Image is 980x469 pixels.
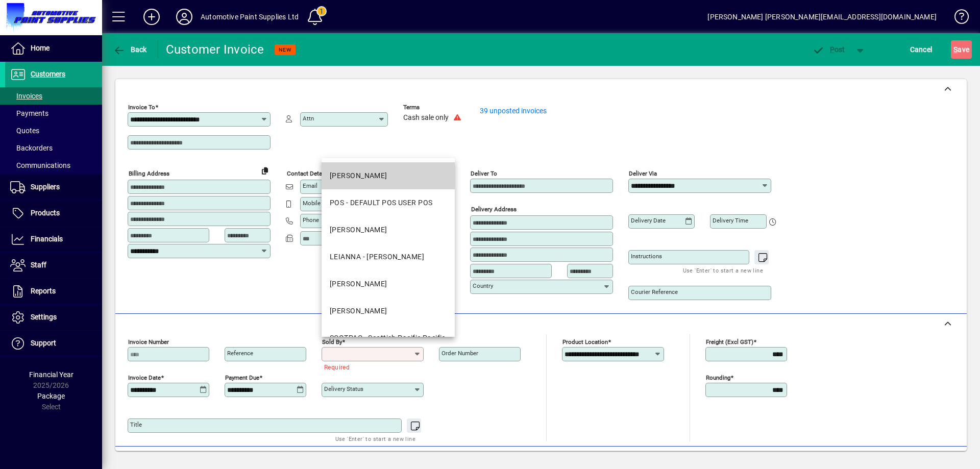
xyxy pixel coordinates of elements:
span: Products [31,209,60,217]
mat-label: Country [473,282,493,289]
mat-hint: Use 'Enter' to start a new line [335,433,415,445]
mat-label: Delivery date [631,217,666,224]
mat-option: DAVID - Dave Hinton [322,162,455,189]
span: ost [812,45,845,54]
a: Staff [5,253,102,278]
a: Suppliers [5,175,102,200]
mat-label: Deliver To [471,170,497,177]
button: Post [807,40,850,59]
div: [PERSON_NAME] [330,306,387,316]
button: Copy to Delivery address [257,162,273,179]
a: Reports [5,279,102,304]
mat-label: Reference [227,350,253,357]
mat-label: Product location [562,338,608,345]
span: S [953,45,958,54]
a: Payments [5,105,102,122]
span: Cancel [910,41,933,58]
div: LEIANNA - [PERSON_NAME] [330,252,424,262]
a: Financials [5,227,102,252]
span: Quotes [10,127,39,135]
mat-option: MIKAYLA - Mikayla Hinton [322,298,455,325]
mat-option: SCOTPAC - Scottish Pacific Pacific [322,325,455,352]
div: Automotive Paint Supplies Ltd [201,9,299,25]
span: Backorders [10,144,53,152]
mat-label: Attn [303,115,314,122]
mat-label: Invoice number [128,338,169,345]
button: Cancel [908,40,935,59]
mat-label: Sold by [322,338,342,345]
mat-label: Delivery status [324,385,363,392]
span: ave [953,41,969,58]
div: [PERSON_NAME] [330,170,387,181]
span: Customers [31,70,65,78]
button: Back [110,40,150,59]
a: Backorders [5,139,102,157]
span: P [830,45,835,54]
div: SCOTPAC - Scottish Pacific Pacific [330,333,446,343]
button: Profile [168,8,201,26]
mat-error: Required [324,361,415,372]
a: Communications [5,157,102,174]
mat-label: Mobile [303,200,321,207]
span: NEW [279,46,291,53]
span: Reports [31,287,56,295]
a: Invoices [5,87,102,105]
span: Payments [10,109,48,117]
span: Terms [403,104,464,111]
button: Add [135,8,168,26]
div: POS - DEFAULT POS USER POS [330,198,432,208]
span: Financials [31,235,63,243]
mat-option: POS - DEFAULT POS USER POS [322,189,455,216]
mat-label: Delivery time [713,217,748,224]
div: Customer Invoice [166,41,264,58]
mat-label: Freight (excl GST) [706,338,753,345]
mat-label: Rounding [706,374,730,381]
a: Quotes [5,122,102,139]
mat-option: KIM - Kim Hinton [322,216,455,243]
span: Staff [31,261,46,269]
mat-label: Phone [303,216,319,224]
span: Invoices [10,92,42,100]
span: Home [31,44,50,52]
a: Support [5,331,102,356]
mat-label: Deliver via [629,170,657,177]
span: Cash sale only [403,114,449,122]
span: Back [113,45,147,54]
a: Home [5,36,102,61]
a: Settings [5,305,102,330]
div: [PERSON_NAME] [PERSON_NAME][EMAIL_ADDRESS][DOMAIN_NAME] [707,9,937,25]
mat-label: Invoice To [128,104,155,111]
span: Support [31,339,56,347]
div: [PERSON_NAME] [330,279,387,289]
div: [PERSON_NAME] [330,225,387,235]
mat-option: MAUREEN - Maureen Hinton [322,270,455,298]
mat-label: Invoice date [128,374,161,381]
span: Settings [31,313,57,321]
mat-label: Title [130,421,142,428]
mat-label: Instructions [631,253,662,260]
mat-label: Payment due [225,374,259,381]
span: Communications [10,161,70,169]
a: 39 unposted invoices [480,107,547,115]
a: Products [5,201,102,226]
span: Financial Year [29,371,73,379]
mat-label: Order number [442,350,478,357]
mat-label: Email [303,182,317,189]
span: Package [37,392,65,400]
span: Suppliers [31,183,60,191]
mat-option: LEIANNA - Leianna Lemalu [322,243,455,270]
mat-label: Courier Reference [631,288,678,295]
button: Save [951,40,972,59]
a: Knowledge Base [947,2,967,35]
app-page-header-button: Back [102,40,158,59]
mat-hint: Use 'Enter' to start a new line [683,264,763,276]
